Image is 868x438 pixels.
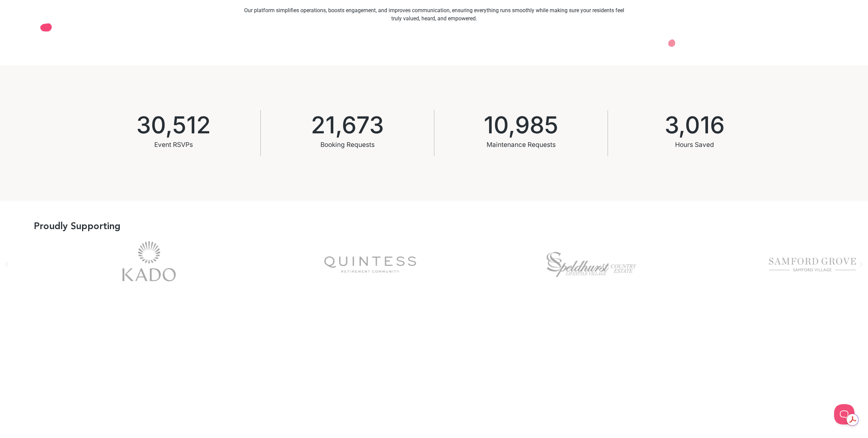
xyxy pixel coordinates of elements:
[47,237,251,292] div: 12 / 14
[311,113,384,137] span: 21,673
[3,261,10,268] div: Previous slide
[858,261,865,268] div: Next slide
[34,221,120,231] h3: Proudly Supporting
[489,237,694,292] div: speld-logo
[268,237,472,292] div: 13 / 14
[665,137,725,153] div: Hours Saved
[489,237,694,292] div: 14 / 14
[834,404,854,424] iframe: Toggle Customer Support
[136,113,211,137] span: 30,512
[268,237,472,292] div: quintess-logo
[47,237,251,292] div: kado-logo
[311,137,384,153] div: Booking Requests
[136,137,211,153] div: Event RSVPs
[665,113,725,137] span: 3,016
[241,6,627,22] p: Our platform simplifies operations, boosts engagement, and improves communication, ensuring every...
[484,113,558,137] span: 10,985
[484,137,558,153] div: Maintenance Requests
